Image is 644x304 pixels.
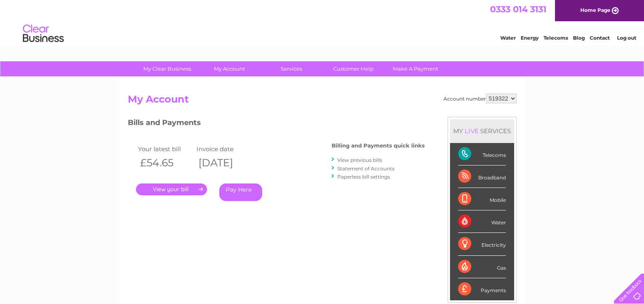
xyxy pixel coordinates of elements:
a: My Account [196,61,263,76]
a: Blog [573,35,585,41]
img: logo.png [22,21,64,46]
div: Water [458,210,506,233]
div: Gas [458,256,506,278]
h3: Bills and Payments [128,117,425,131]
a: Services [258,61,325,76]
div: Telecoms [458,143,506,165]
a: My Clear Business [134,61,201,76]
th: [DATE] [194,154,253,171]
a: . [136,183,207,195]
div: Clear Business is a trading name of Verastar Limited (registered in [GEOGRAPHIC_DATA] No. 3667643... [129,4,515,40]
div: Mobile [458,188,506,210]
div: Broadband [458,165,506,188]
a: Contact [590,35,610,41]
a: Paperless bill settings [337,174,390,180]
a: Telecoms [544,35,568,41]
a: Customer Help [320,61,387,76]
a: Pay Here [219,183,262,201]
h4: Billing and Payments quick links [332,143,425,149]
a: 0333 014 3131 [490,4,546,14]
a: Water [500,35,516,41]
a: Make A Payment [382,61,449,76]
td: Your latest bill [136,143,195,154]
div: Electricity [458,233,506,255]
h2: My Account [128,94,517,109]
div: LIVE [463,127,480,135]
a: Log out [617,35,636,41]
a: Energy [521,35,539,41]
td: Invoice date [194,143,253,154]
a: View previous bills [337,157,382,163]
div: Account number [443,94,517,103]
th: £54.65 [136,154,195,171]
a: Statement of Accounts [337,165,394,172]
div: MY SERVICES [450,119,514,143]
div: Payments [458,278,506,300]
